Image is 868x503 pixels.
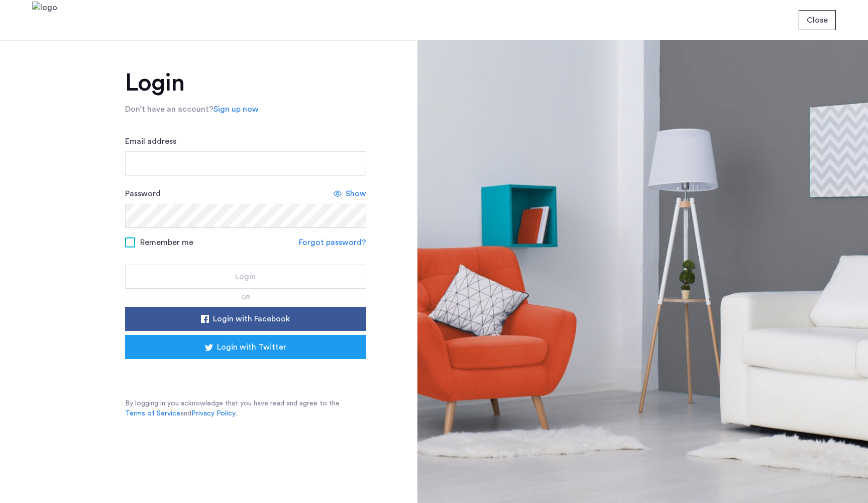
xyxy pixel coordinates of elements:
a: Privacy Policy [191,408,236,418]
span: Don’t have an account? [125,105,213,113]
button: button [125,335,366,359]
span: or [241,294,250,300]
a: Terms of Service [125,408,180,418]
button: button [799,10,836,30]
a: Forgot password? [299,236,366,248]
a: Sign up now [213,103,259,115]
span: Login with Facebook [213,313,290,325]
span: Login [235,271,256,283]
img: logo [32,2,57,39]
label: Email address [125,135,176,147]
h1: Login [125,71,366,95]
p: By logging in you acknowledge that you have read and agree to the and . [125,398,366,418]
button: button [125,265,366,289]
label: Password [125,188,161,200]
span: Remember me [140,236,193,248]
span: Show [346,188,366,200]
span: Login with Twitter [217,341,286,353]
iframe: chat widget [826,463,858,493]
button: button [125,307,366,331]
span: Close [807,14,828,26]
